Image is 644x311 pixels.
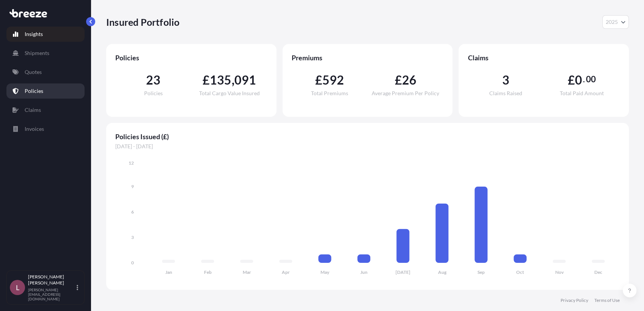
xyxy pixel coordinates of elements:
[199,91,260,96] span: Total Cargo Value Insured
[106,16,179,28] p: Insured Portfolio
[594,269,602,275] tspan: Dec
[129,160,134,166] tspan: 12
[204,269,212,275] tspan: Feb
[25,68,42,76] p: Quotes
[394,74,402,86] span: £
[402,74,416,86] span: 26
[6,46,85,61] a: Shipments
[210,74,232,86] span: 135
[561,297,588,303] a: Privacy Policy
[25,125,44,133] p: Invoices
[311,91,348,96] span: Total Premiums
[320,269,330,275] tspan: May
[144,91,163,96] span: Policies
[6,83,85,99] a: Policies
[6,102,85,118] a: Claims
[131,184,134,189] tspan: 9
[28,287,75,301] p: [PERSON_NAME][EMAIL_ADDRESS][DOMAIN_NAME]
[560,91,604,96] span: Total Paid Amount
[396,269,410,275] tspan: [DATE]
[243,269,251,275] tspan: Mar
[131,209,134,215] tspan: 6
[594,297,620,303] a: Terms of Use
[232,74,234,86] span: ,
[16,284,19,291] span: L
[372,91,439,96] span: Average Premium Per Policy
[478,269,485,275] tspan: Sep
[6,64,85,80] a: Quotes
[583,76,585,82] span: .
[568,74,575,86] span: £
[25,87,43,95] p: Policies
[468,53,620,62] span: Claims
[502,74,509,86] span: 3
[131,234,134,240] tspan: 3
[315,74,322,86] span: £
[25,106,41,114] p: Claims
[322,74,344,86] span: 592
[165,269,172,275] tspan: Jan
[25,30,43,38] p: Insights
[28,274,75,286] p: [PERSON_NAME] [PERSON_NAME]
[6,27,85,42] a: Insights
[606,18,618,26] span: 2025
[25,49,49,57] p: Shipments
[203,74,210,86] span: £
[234,74,256,86] span: 091
[131,260,134,265] tspan: 0
[282,269,290,275] tspan: Apr
[115,143,620,150] span: [DATE] - [DATE]
[516,269,524,275] tspan: Oct
[438,269,447,275] tspan: Aug
[292,53,444,62] span: Premiums
[575,74,582,86] span: 0
[115,53,267,62] span: Policies
[602,15,629,29] button: Year Selector
[146,74,160,86] span: 23
[360,269,368,275] tspan: Jun
[586,76,596,82] span: 00
[115,132,620,141] span: Policies Issued (£)
[489,91,522,96] span: Claims Raised
[555,269,564,275] tspan: Nov
[6,121,85,137] a: Invoices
